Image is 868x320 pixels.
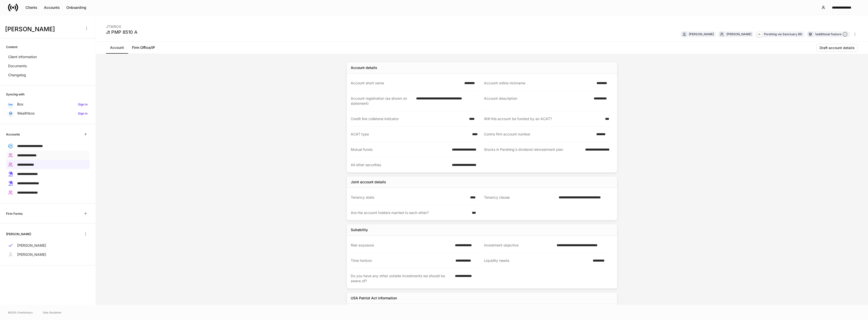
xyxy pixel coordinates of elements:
[17,252,46,257] p: [PERSON_NAME]
[351,258,452,263] div: Time horizon
[6,109,90,118] a: WealthboxSign in
[17,102,23,107] p: Box
[17,111,35,116] p: Wealthbox
[6,132,20,137] h6: Accounts
[6,52,90,61] a: Client information
[43,310,62,314] a: Data Disclaimer
[6,70,90,80] a: Changelog
[6,250,90,259] a: [PERSON_NAME]
[484,96,591,106] div: Account description
[351,243,452,248] div: Risk exposure
[484,116,602,121] div: Will this account be funded by an ACAT?
[6,92,24,97] h6: Syncing with
[351,147,449,152] div: Mutual funds
[9,103,13,105] img: oYqM9ojoZLfzCHUefNbBcWHcyDPbQKagtYciMC8pFl3iZXy3dU33Uwy+706y+0q2uJ1ghNQf2OIHrSh50tUd9HaB5oMc62p0G...
[5,25,80,33] h3: [PERSON_NAME]
[128,42,159,54] a: Firm Office/IP
[726,32,751,37] div: [PERSON_NAME]
[351,180,386,185] div: Joint account details
[484,147,582,152] div: Stocks in Pershing's dividend reinvestment plan
[8,54,37,59] p: Client information
[689,32,714,37] div: [PERSON_NAME]
[106,29,138,35] div: Jt PMP 8510 A
[484,243,554,248] div: Investment objective
[351,227,368,232] div: Suitability
[764,32,802,37] div: Pershing via Sanctuary BD
[484,81,593,86] div: Account online nickname
[106,42,128,54] a: Account
[484,258,590,263] div: Liquidity needs
[22,4,41,12] button: Clients
[6,211,22,216] h6: Firm Forms
[78,111,88,116] h6: Sign in
[8,63,27,68] p: Documents
[351,296,397,301] div: USA Patriot Act information
[351,210,469,215] div: Are the account holders married to each other?
[6,61,90,70] a: Documents
[8,310,33,314] span: © 2025 OneAdvisory
[351,96,413,106] div: Account registration (as shown on statement)
[351,132,469,137] div: ACAT type
[820,45,855,50] div: Draft account details
[106,21,138,29] div: JTWROS
[484,195,556,200] div: Tenancy clause
[351,65,377,70] div: Account details
[351,162,449,167] div: All other securities
[8,73,26,78] p: Changelog
[351,81,461,86] div: Account short name
[6,241,90,250] a: [PERSON_NAME]
[78,102,88,107] h6: Sign in
[6,100,90,109] a: BoxSign in
[815,32,848,37] div: 1 additional feature
[351,273,452,283] div: Do you have any other outside investments we should be aware of?
[351,195,467,200] div: Tenancy state
[63,4,90,12] button: Onboarding
[41,4,63,12] button: Accounts
[17,243,46,248] p: [PERSON_NAME]
[66,5,86,10] div: Onboarding
[484,132,593,137] div: Contra firm account number
[6,45,17,49] h6: Content
[25,5,37,10] div: Clients
[816,44,858,52] button: Draft account details
[351,116,466,121] div: Credit line collateral indicator
[6,232,31,236] h6: [PERSON_NAME]
[44,5,60,10] div: Accounts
